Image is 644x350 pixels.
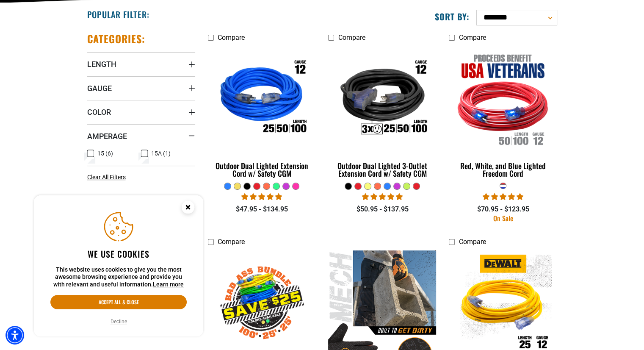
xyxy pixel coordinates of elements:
span: Gauge [87,83,112,93]
h2: Popular Filter: [87,9,149,20]
div: On Sale [449,215,557,222]
summary: Gauge [87,76,195,100]
button: Close this option [173,195,203,222]
a: Outdoor Dual Lighted Extension Cord w/ Safety CGM Outdoor Dual Lighted Extension Cord w/ Safety CGM [208,46,316,182]
summary: Length [87,52,195,76]
span: Compare [338,33,365,42]
a: Red, White, and Blue Lighted Freedom Cord Red, White, and Blue Lighted Freedom Cord [449,46,557,182]
a: This website uses cookies to give you the most awesome browsing experience and provide you with r... [153,281,184,288]
button: Accept all & close [50,295,187,309]
span: Color [87,107,111,117]
span: Compare [218,238,245,246]
div: Outdoor Dual Lighted Extension Cord w/ Safety CGM [208,162,316,177]
h2: We use cookies [50,248,187,259]
div: $47.95 - $134.95 [208,204,316,214]
span: 4.80 stars [362,193,403,201]
span: Compare [459,238,486,246]
label: Sort by: [435,11,470,22]
a: Outdoor Dual Lighted 3-Outlet Extension Cord w/ Safety CGM Outdoor Dual Lighted 3-Outlet Extensio... [328,46,436,182]
span: Compare [218,33,245,42]
div: Red, White, and Blue Lighted Freedom Cord [449,162,557,177]
h2: Categories: [87,32,146,45]
span: 4.81 stars [241,193,282,201]
span: Compare [459,33,486,42]
summary: Color [87,100,195,124]
div: $50.95 - $137.95 [328,204,436,214]
div: $70.95 - $123.95 [449,204,557,214]
a: Clear All Filters [87,173,129,182]
img: Red, White, and Blue Lighted Freedom Cord [450,50,556,147]
span: 15 (6) [97,150,113,156]
div: Outdoor Dual Lighted 3-Outlet Extension Cord w/ Safety CGM [328,162,436,177]
div: Accessibility Menu [6,326,24,344]
summary: Amperage [87,124,195,148]
img: Outdoor Dual Lighted Extension Cord w/ Safety CGM [208,50,315,147]
button: Decline [108,317,130,326]
span: Amperage [87,131,127,141]
span: Clear All Filters [87,174,126,181]
aside: Cookie Consent [34,195,203,337]
span: 15A (1) [151,150,171,156]
span: 5.00 stars [483,193,523,201]
p: This website uses cookies to give you the most awesome browsing experience and provide you with r... [50,266,187,289]
span: Length [87,59,116,69]
img: Outdoor Dual Lighted 3-Outlet Extension Cord w/ Safety CGM [329,50,436,147]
